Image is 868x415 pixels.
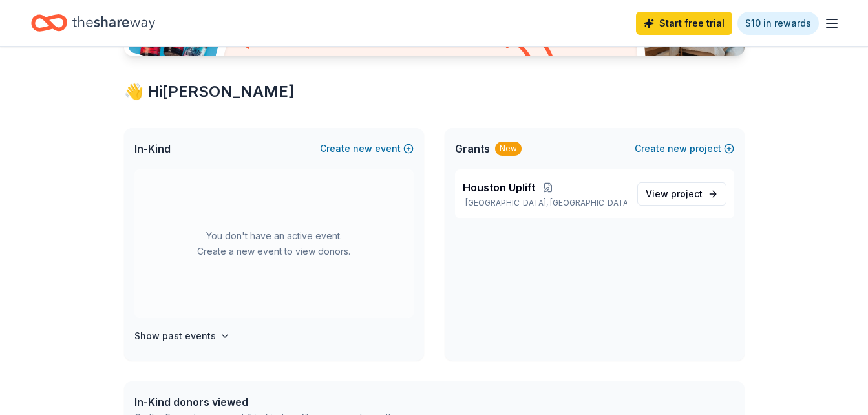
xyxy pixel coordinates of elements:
p: [GEOGRAPHIC_DATA], [GEOGRAPHIC_DATA] [463,198,627,208]
span: new [353,141,372,156]
span: Grants [455,141,490,156]
a: Home [31,8,155,38]
span: Houston Uplift [463,180,535,195]
a: $10 in rewards [737,12,819,35]
button: Createnewevent [320,141,414,156]
button: Createnewproject [635,141,734,156]
div: 👋 Hi [PERSON_NAME] [124,81,745,102]
div: You don't have an active event. Create a new event to view donors. [134,169,414,318]
a: Start free trial [636,12,732,35]
span: new [668,141,687,156]
button: Show past events [134,328,230,344]
h4: Show past events [134,328,216,344]
div: New [495,142,522,156]
span: project [671,188,703,199]
a: View project [637,182,726,206]
span: In-Kind [134,141,171,156]
div: In-Kind donors viewed [134,394,396,410]
span: View [646,186,703,202]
